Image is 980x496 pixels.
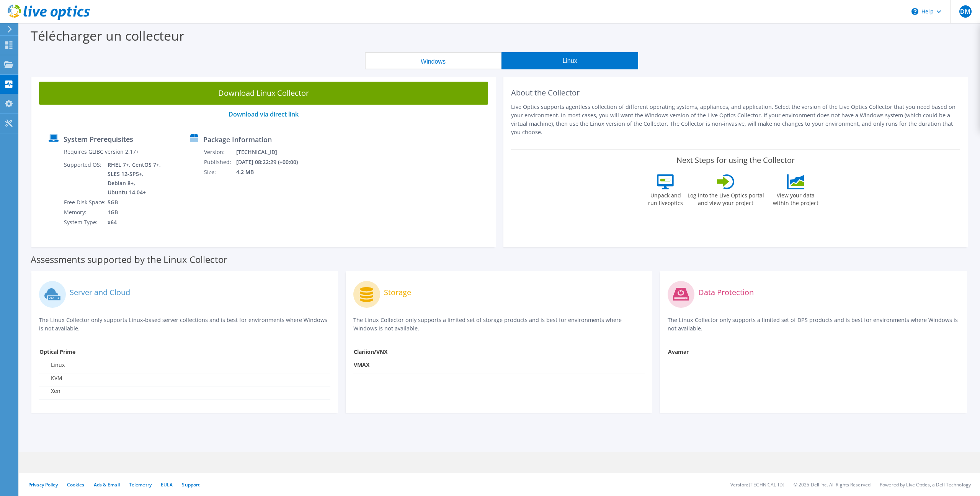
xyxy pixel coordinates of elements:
[768,189,823,207] label: View your data within the project
[204,167,236,177] td: Size:
[203,136,272,143] label: Package Information
[67,481,85,488] a: Cookies
[182,481,200,488] a: Support
[64,148,139,156] label: Requires GLIBC version 2.17+
[204,157,236,167] td: Published:
[129,481,152,488] a: Telemetry
[31,256,227,263] label: Assessments supported by the Linux Collector
[698,289,754,296] label: Data Protection
[730,481,784,488] li: Version: [TECHNICAL_ID]
[911,8,918,15] svg: \n
[648,189,683,207] label: Unpack and run liveoptics
[39,316,330,333] p: The Linux Collector only supports Linux-based server collections and is best for environments whe...
[687,189,764,207] label: Log into the Live Optics portal and view your project
[676,156,795,165] label: Next Steps for using the Collector
[353,316,645,333] p: The Linux Collector only supports a limited set of storage products and is best for environments ...
[501,52,638,69] button: Linux
[794,481,871,488] li: © 2025 Dell Inc. All Rights Reserved
[236,157,308,167] td: [DATE] 08:22:29 (+00:00)
[39,348,75,355] strong: Optical Prime
[384,289,411,296] label: Storage
[94,481,120,488] a: Ads & Email
[668,316,959,333] p: The Linux Collector only supports a limited set of DPS products and is best for environments wher...
[64,207,107,217] td: Memory:
[107,197,162,207] td: 5GB
[70,289,130,296] label: Server and Cloud
[354,361,369,368] strong: VMAX
[959,5,972,18] span: DM
[236,167,308,177] td: 4.2 MB
[64,135,133,143] label: System Prerequisites
[107,160,162,197] td: RHEL 7+, CentOS 7+, SLES 12-SP5+, Debian 8+, Ubuntu 14.04+
[236,147,308,157] td: [TECHNICAL_ID]
[511,88,960,97] h2: About the Collector
[39,387,60,395] label: Xen
[107,207,162,217] td: 1GB
[511,103,960,136] p: Live Optics supports agentless collection of different operating systems, appliances, and applica...
[39,82,488,105] a: Download Linux Collector
[880,481,971,488] li: Powered by Live Optics, a Dell Technology
[354,348,387,355] strong: Clariion/VNX
[668,348,689,355] strong: Avamar
[39,361,65,369] label: Linux
[229,110,299,118] a: Download via direct link
[64,197,107,207] td: Free Disk Space:
[161,481,173,488] a: EULA
[31,27,185,44] label: Télécharger un collecteur
[204,147,236,157] td: Version:
[64,160,107,197] td: Supported OS:
[365,52,501,69] button: Windows
[28,481,58,488] a: Privacy Policy
[39,374,62,382] label: KVM
[64,217,107,227] td: System Type:
[107,217,162,227] td: x64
